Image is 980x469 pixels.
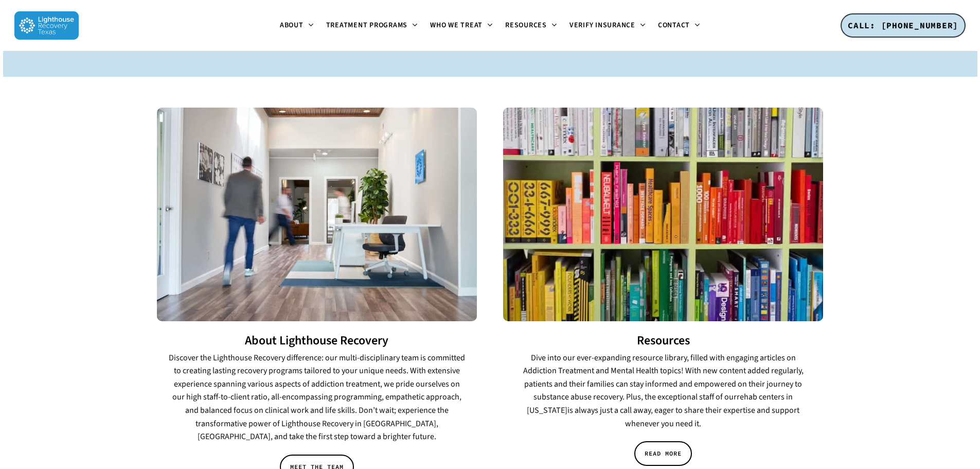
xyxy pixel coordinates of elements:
[320,22,424,30] a: Treatment Programs
[14,11,79,40] img: Lighthouse Recovery Texas
[326,20,408,30] span: Treatment Programs
[503,334,823,348] h3: Resources
[658,20,690,30] span: Contact
[167,352,466,444] p: Discover the Lighthouse Recovery difference: our multi-disciplinary team is committed to creating...
[513,352,812,431] p: Dive into our ever-expanding resource library, filled with engaging articles on Addiction Treatme...
[280,20,304,30] span: About
[569,20,635,30] span: Verify Insurance
[505,20,547,30] span: Resources
[499,22,563,30] a: Resources
[634,441,692,466] a: READ MORE
[157,334,476,348] h3: About Lighthouse Recovery
[841,13,966,38] a: CALL: [PHONE_NUMBER]
[563,22,652,30] a: Verify Insurance
[652,22,706,30] a: Contact
[527,391,793,416] span: rehab centers in [US_STATE]
[274,22,320,30] a: About
[157,108,476,321] img: PHP Treatment Center
[645,448,682,459] span: READ MORE
[430,20,483,30] span: Who We Treat
[424,22,499,30] a: Who We Treat
[848,20,958,30] span: CALL: [PHONE_NUMBER]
